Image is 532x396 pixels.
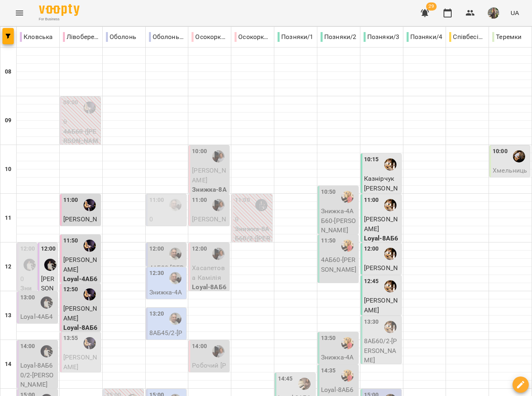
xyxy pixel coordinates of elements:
[63,98,78,107] label: 09:00
[278,374,293,383] label: 14:45
[169,199,181,211] div: Юрій ГАЛІС
[507,5,522,20] button: UA
[41,245,56,253] label: 12:00
[169,248,181,260] div: Юрій ГАЛІС
[63,323,99,342] p: Loyal-8АБ60/2
[20,361,56,390] p: Loyal-8АБ60/2 - [PERSON_NAME]
[235,196,250,205] label: 11:00
[63,274,99,293] p: Loyal-4АБ60
[513,150,525,162] div: Даниїл КАЛАШНИК
[364,234,400,253] p: Loyal-8АБ60/2
[212,150,224,162] img: Людмила ЦВЄТКОВА
[235,214,271,224] p: 0
[41,296,53,309] img: Анна ГОРБУЛІНА
[364,175,398,201] span: Казнірчук [PERSON_NAME]
[364,245,379,253] label: 12:00
[192,185,228,204] p: Знижка-8АБ60/2
[169,272,181,284] img: Юрій ГАЛІС
[84,288,96,301] div: Ольга МОСКАЛЕНКО
[321,366,336,375] label: 14:35
[341,191,353,203] img: Наталя ПОСИПАЙКО
[321,334,336,343] label: 13:50
[5,360,11,369] h6: 14
[149,328,185,357] p: 8АБ45/2 - [PERSON_NAME]
[384,248,396,260] img: Сергій ВЛАСОВИЧ
[278,32,313,42] p: Позняки/1
[492,32,521,42] p: Теремки
[149,224,185,234] p: 4АБ45
[212,345,224,357] img: Людмила ЦВЄТКОВА
[5,262,11,271] h6: 12
[20,312,56,341] p: Loyal-4АБ45 - Копилова Соф'я
[192,264,224,281] span: Хасапетова Камілія
[5,214,11,223] h6: 11
[39,17,80,22] span: For Business
[341,337,353,349] img: Наталя ПОСИПАЙКО
[192,282,228,301] p: Loyal-8АБ60/2
[192,167,226,184] span: [PERSON_NAME]
[63,334,78,343] label: 13:55
[364,196,379,205] label: 11:00
[149,32,185,42] p: Оболонь/2
[407,32,442,42] p: Позняки/4
[321,255,357,274] p: 4АБ60 - [PERSON_NAME]
[63,32,99,42] p: Лівобережна
[192,215,226,233] span: [PERSON_NAME]
[84,199,96,211] div: Ольга МОСКАЛЕНКО
[364,32,399,42] p: Позняки/3
[384,158,396,171] img: Сергій ВЛАСОВИЧ
[298,378,310,390] img: Ірина ЗЕНДРАН
[192,342,207,351] label: 14:00
[149,214,185,224] p: 0
[341,240,353,252] img: Наталя ПОСИПАЙКО
[20,293,35,302] label: 13:00
[169,313,181,325] img: Юрій ГАЛІС
[149,196,164,205] label: 11:00
[41,345,53,357] img: Анна ГОРБУЛІНА
[63,215,97,233] span: [PERSON_NAME]
[24,259,36,271] img: Анна ГОРБУЛІНА
[255,199,267,211] div: Олена САФРОНОВА-СМИРНОВА
[5,67,11,76] h6: 08
[192,147,207,156] label: 10:00
[235,32,271,42] p: Осокорки/2
[321,353,357,381] p: Знижка-4АБ45 - [PERSON_NAME]
[20,245,35,253] label: 12:00
[488,7,499,19] img: d95d3a1f5a58f9939815add2f0358ac8.jpg
[212,248,224,260] img: Людмила ЦВЄТКОВА
[20,342,35,351] label: 14:00
[63,196,78,205] label: 11:00
[106,32,136,42] p: Оболонь
[63,305,97,322] span: [PERSON_NAME]
[149,269,164,278] label: 12:30
[84,240,96,252] img: Ольга МОСКАЛЕНКО
[364,155,379,164] label: 10:15
[321,206,357,235] p: Знижка-4АБ60 - [PERSON_NAME]
[10,3,29,23] button: Menu
[84,337,96,349] div: Ольга МОСКАЛЕНКО
[510,9,519,17] span: UA
[235,224,271,262] p: Знижка-8АБ60/2 ([PERSON_NAME])
[192,32,228,42] p: Осокорки/1
[84,102,96,114] img: Ольга МОСКАЛЕНКО
[426,2,437,11] span: 29
[384,199,396,211] img: Сергій ВЛАСОВИЧ
[20,274,35,284] p: 0
[5,165,11,174] h6: 10
[39,4,80,16] img: Voopty Logo
[192,196,207,205] label: 11:00
[63,236,78,245] label: 11:50
[192,361,226,388] span: Робочий [PERSON_NAME]
[63,127,99,156] p: 4АБ60 ([PERSON_NAME])
[5,116,11,125] h6: 09
[341,370,353,382] img: Наталя ПОСИПАЙКО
